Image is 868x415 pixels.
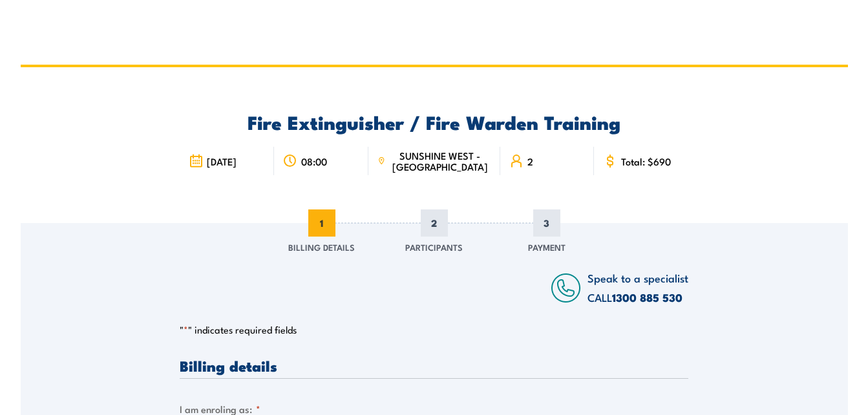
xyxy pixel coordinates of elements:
[389,150,491,172] span: SUNSHINE WEST - [GEOGRAPHIC_DATA]
[308,209,335,237] span: 1
[405,240,463,253] span: Participants
[180,323,688,336] p: " " indicates required fields
[180,113,688,130] h2: Fire Extinguisher / Fire Warden Training
[612,289,683,306] a: 1300 885 530
[207,156,237,167] span: [DATE]
[587,270,688,305] span: Speak to a specialist CALL
[180,358,688,373] h3: Billing details
[421,209,448,237] span: 2
[288,240,355,253] span: Billing Details
[527,156,533,167] span: 2
[621,156,671,167] span: Total: $690
[533,209,560,237] span: 3
[301,156,327,167] span: 08:00
[528,240,566,253] span: Payment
